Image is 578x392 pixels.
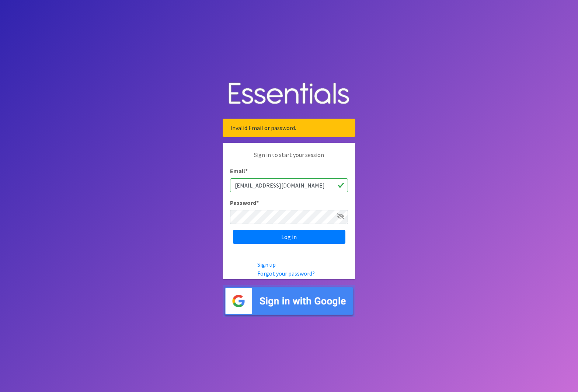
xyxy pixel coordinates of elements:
img: Human Essentials [223,75,355,113]
p: Sign in to start your session [230,150,348,167]
abbr: required [245,167,248,175]
img: Sign in with Google [223,285,355,317]
abbr: required [256,199,259,206]
a: Sign up [257,261,276,268]
a: Forgot your password? [257,270,315,277]
label: Email [230,167,248,175]
label: Password [230,198,259,207]
div: Invalid Email or password. [223,119,355,137]
input: Log in [233,230,345,244]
